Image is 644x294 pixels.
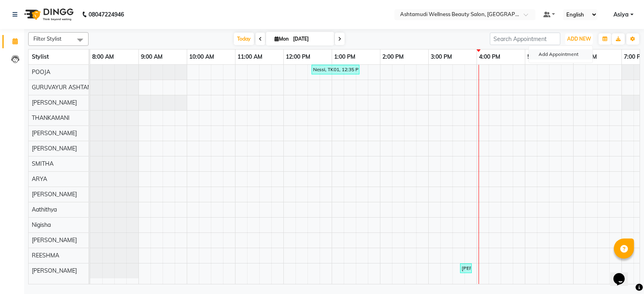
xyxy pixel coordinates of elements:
span: POOJA [32,68,50,76]
a: 4:00 PM [477,51,502,63]
iframe: chat widget [610,262,636,286]
span: [PERSON_NAME] [32,145,77,152]
span: REESHMA [32,252,59,259]
b: 08047224946 [89,3,124,26]
img: logo [21,3,76,26]
button: Add Appointment [529,49,592,60]
a: 11:00 AM [235,51,264,63]
a: 5:00 PM [525,51,551,63]
span: Today [234,33,254,45]
span: Asiya [613,10,629,19]
span: [PERSON_NAME] [32,236,77,244]
a: 12:00 PM [284,51,312,63]
div: Nessi, TK01, 12:35 PM-01:35 PM, Eyebrows Threading (₹50),Chin Threading (₹50),Upper Lip Threading... [312,66,359,73]
input: Search Appointment [490,33,560,45]
span: Mon [272,36,291,42]
span: ARYA [32,175,47,183]
span: THANKAMANI [32,114,70,121]
a: 1:00 PM [332,51,357,63]
span: ADD NEW [567,36,591,42]
input: 2025-09-01 [291,33,331,45]
span: [PERSON_NAME] [32,99,77,106]
span: [PERSON_NAME] [32,191,77,198]
button: ADD NEW [565,33,593,45]
span: Filter Stylist [33,35,62,42]
a: 10:00 AM [187,51,216,63]
span: Nigisha [32,221,51,228]
span: [PERSON_NAME] [32,267,77,274]
span: GURUVAYUR ASHTAMUDI [32,84,102,91]
a: 3:00 PM [429,51,454,63]
a: 9:00 AM [139,51,165,63]
span: SMITHA [32,160,54,167]
span: [PERSON_NAME] [32,130,77,137]
a: 8:00 AM [90,51,116,63]
div: [PERSON_NAME], TK02, 03:40 PM-03:55 PM, Eyebrows Threading (₹50) [461,265,471,272]
span: Aathithya [32,206,57,213]
span: Stylist [32,53,49,60]
a: 2:00 PM [380,51,406,63]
